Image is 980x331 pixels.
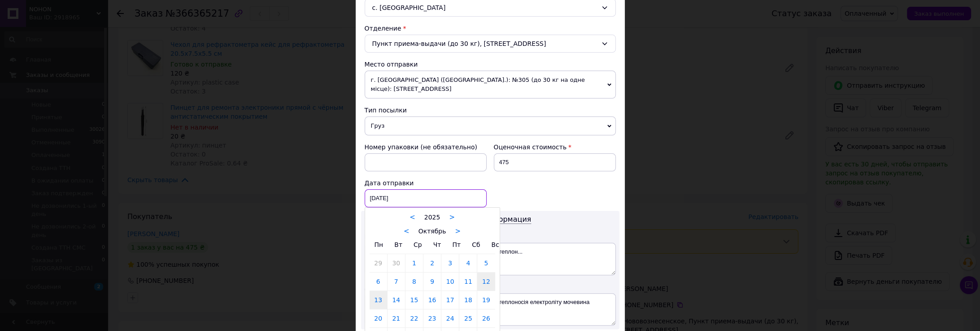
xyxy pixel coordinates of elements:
a: > [455,227,461,235]
span: Сб [472,241,480,248]
span: Чт [433,241,441,248]
a: 15 [405,291,423,309]
span: Вт [394,241,402,248]
a: 21 [388,309,405,327]
a: 30 [388,254,405,272]
a: 2 [423,254,441,272]
a: 6 [370,273,387,291]
a: 3 [441,254,459,272]
a: 20 [370,309,387,327]
a: 16 [423,291,441,309]
a: 11 [459,273,477,291]
a: 4 [459,254,477,272]
a: 18 [459,291,477,309]
a: 29 [370,254,387,272]
a: 12 [477,273,495,291]
a: < [404,227,409,235]
a: 19 [477,291,495,309]
a: 25 [459,309,477,327]
a: 8 [405,273,423,291]
span: Пн [375,241,383,248]
span: Ср [414,241,422,248]
a: 23 [423,309,441,327]
a: 26 [477,309,495,327]
span: 2025 [424,214,440,221]
span: Октябрь [418,228,446,235]
a: 9 [423,273,441,291]
a: 1 [405,254,423,272]
span: Пт [452,241,461,248]
span: Вс [492,241,499,248]
a: 7 [388,273,405,291]
a: 13 [370,291,387,309]
a: 24 [441,309,459,327]
a: 5 [477,254,495,272]
a: < [409,213,415,221]
a: > [449,213,455,221]
a: 22 [405,309,423,327]
a: 10 [441,273,459,291]
a: 17 [441,291,459,309]
a: 14 [388,291,405,309]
